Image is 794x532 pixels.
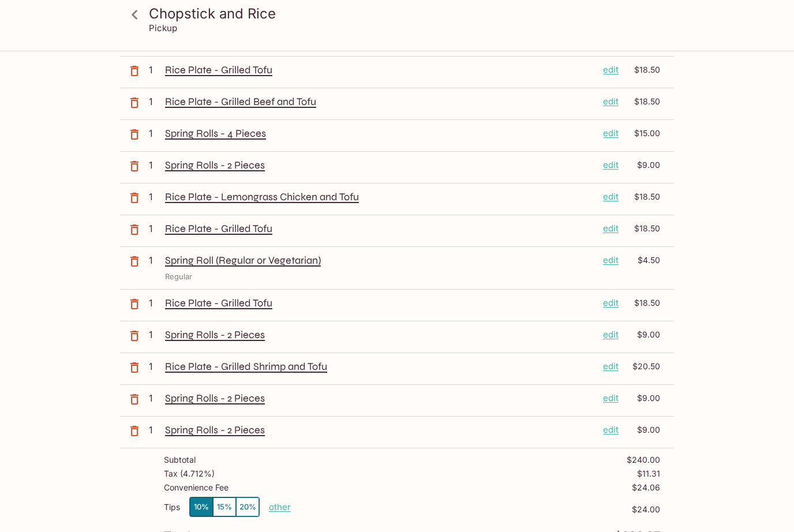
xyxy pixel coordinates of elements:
[603,63,619,76] p: edit
[213,497,236,516] button: 15%
[637,469,660,478] p: $11.31
[632,483,660,492] p: $24.06
[149,95,160,108] p: 1
[603,254,619,267] p: edit
[149,297,160,309] p: 1
[149,127,160,140] p: 1
[165,392,594,404] p: Spring Rolls - 2 Pieces
[149,63,160,76] p: 1
[626,392,660,404] p: $9.00
[165,222,594,235] p: Rice Plate - Grilled Tofu
[165,159,594,171] p: Spring Rolls - 2 Pieces
[149,5,665,23] h3: Chopstick and Rice
[149,254,160,267] p: 1
[149,424,160,436] p: 1
[626,222,660,235] p: $18.50
[165,297,594,309] p: Rice Plate - Grilled Tofu
[603,424,619,436] p: edit
[165,271,192,282] p: Regular
[603,328,619,341] p: edit
[165,95,594,108] p: Rice Plate - Grilled Beef and Tofu
[149,222,160,235] p: 1
[165,63,594,76] p: Rice Plate - Grilled Tofu
[603,392,619,404] p: edit
[165,360,594,373] p: Rice Plate - Grilled Shrimp and Tofu
[149,190,160,203] p: 1
[626,328,660,341] p: $9.00
[626,159,660,171] p: $9.00
[164,455,196,464] p: Subtotal
[626,127,660,140] p: $15.00
[164,483,229,492] p: Convenience Fee
[165,254,594,267] p: Spring Roll (Regular or Vegetarian)
[165,424,594,436] p: Spring Rolls - 2 Pieces
[626,254,660,267] p: $4.50
[269,501,291,512] button: other
[165,328,594,341] p: Spring Rolls - 2 Pieces
[626,63,660,76] p: $18.50
[626,297,660,309] p: $18.50
[291,505,660,514] p: $24.00
[603,95,619,108] p: edit
[626,424,660,436] p: $9.00
[603,190,619,203] p: edit
[603,297,619,309] p: edit
[627,455,660,464] p: $240.00
[603,360,619,373] p: edit
[149,159,160,171] p: 1
[165,190,594,203] p: Rice Plate - Lemongrass Chicken and Tofu
[149,328,160,341] p: 1
[164,503,180,512] p: Tips
[603,222,619,235] p: edit
[149,392,160,404] p: 1
[626,190,660,203] p: $18.50
[626,95,660,108] p: $18.50
[149,360,160,373] p: 1
[603,159,619,171] p: edit
[236,497,259,516] button: 20%
[626,360,660,373] p: $20.50
[190,497,213,516] button: 10%
[165,127,594,140] p: Spring Rolls - 4 Pieces
[603,127,619,140] p: edit
[149,23,177,33] p: Pickup
[164,469,215,478] p: Tax ( 4.712% )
